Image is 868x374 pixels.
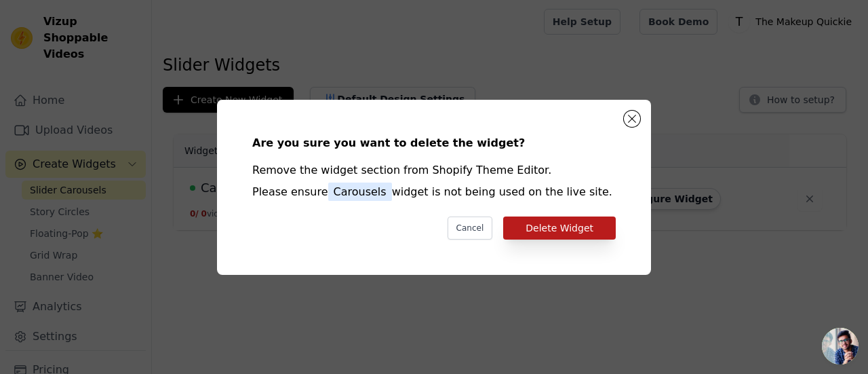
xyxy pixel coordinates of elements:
div: Are you sure you want to delete the widget? [252,135,616,151]
a: Open chat [822,328,859,364]
button: Close modal [624,111,640,127]
div: Remove the widget section from Shopify Theme Editor. [252,162,616,179]
button: Delete Widget [503,217,616,240]
div: Please ensure widget is not being used on the live site. [252,184,616,200]
span: Carousels [328,183,392,201]
button: Cancel [448,217,493,240]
